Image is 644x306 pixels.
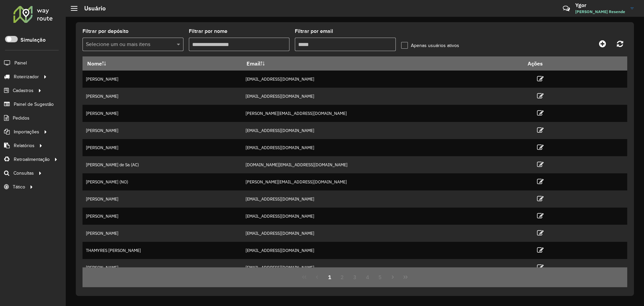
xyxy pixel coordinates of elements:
[20,36,46,44] label: Simulação
[83,208,242,225] td: [PERSON_NAME]
[14,73,39,80] span: Roteirizador
[537,194,544,203] a: Editar
[348,271,361,283] button: 3
[83,88,242,105] td: [PERSON_NAME]
[14,128,39,135] span: Importações
[242,105,523,122] td: [PERSON_NAME][EMAIL_ADDRESS][DOMAIN_NAME]
[537,108,544,118] a: Editar
[537,246,544,255] a: Editar
[83,27,128,35] label: Filtrar por depósito
[83,156,242,173] td: [PERSON_NAME] de Sa (AC)
[14,59,27,67] span: Painel
[83,122,242,139] td: [PERSON_NAME]
[13,87,34,94] span: Cadastros
[537,160,544,169] a: Editar
[559,1,574,16] a: Contato Rápido
[242,139,523,156] td: [EMAIL_ADDRESS][DOMAIN_NAME]
[242,156,523,173] td: [DOMAIN_NAME][EMAIL_ADDRESS][DOMAIN_NAME]
[83,105,242,122] td: [PERSON_NAME]
[537,263,544,272] a: Editar
[83,259,242,276] td: [PERSON_NAME]
[14,101,54,108] span: Painel de Sugestão
[523,56,563,71] th: Ações
[13,183,25,190] span: Tático
[242,173,523,190] td: [PERSON_NAME][EMAIL_ADDRESS][DOMAIN_NAME]
[537,177,544,186] a: Editar
[83,242,242,259] td: THAMYRES [PERSON_NAME]
[242,71,523,88] td: [EMAIL_ADDRESS][DOMAIN_NAME]
[537,211,544,220] a: Editar
[537,228,544,237] a: Editar
[295,27,333,35] label: Filtrar por email
[537,126,544,135] a: Editar
[83,190,242,208] td: [PERSON_NAME]
[242,242,523,259] td: [EMAIL_ADDRESS][DOMAIN_NAME]
[537,91,544,100] a: Editar
[537,143,544,152] a: Editar
[537,74,544,83] a: Editar
[83,71,242,88] td: [PERSON_NAME]
[189,27,227,35] label: Filtrar por nome
[242,56,523,71] th: Email
[14,156,50,163] span: Retroalimentação
[575,2,626,8] h3: Ygor
[399,271,412,283] button: Last Page
[14,142,35,149] span: Relatórios
[242,259,523,276] td: [EMAIL_ADDRESS][DOMAIN_NAME]
[361,271,374,283] button: 4
[242,88,523,105] td: [EMAIL_ADDRESS][DOMAIN_NAME]
[83,139,242,156] td: [PERSON_NAME]
[386,271,399,283] button: Next Page
[401,42,459,49] label: Apenas usuários ativos
[575,9,626,15] span: [PERSON_NAME] Resende
[242,208,523,225] td: [EMAIL_ADDRESS][DOMAIN_NAME]
[323,271,336,283] button: 1
[374,271,387,283] button: 5
[13,115,30,122] span: Pedidos
[13,170,34,177] span: Consultas
[77,5,106,12] h2: Usuário
[336,271,348,283] button: 2
[242,190,523,208] td: [EMAIL_ADDRESS][DOMAIN_NAME]
[242,225,523,242] td: [EMAIL_ADDRESS][DOMAIN_NAME]
[83,173,242,190] td: [PERSON_NAME] (NO)
[83,56,242,71] th: Nome
[83,225,242,242] td: [PERSON_NAME]
[242,122,523,139] td: [EMAIL_ADDRESS][DOMAIN_NAME]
